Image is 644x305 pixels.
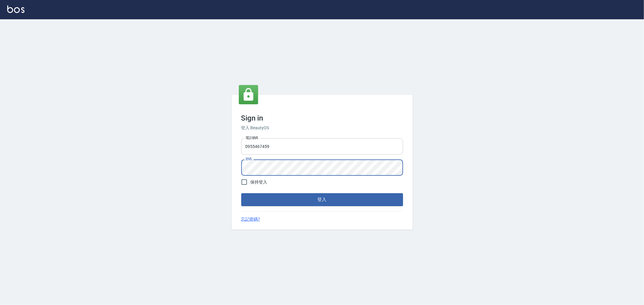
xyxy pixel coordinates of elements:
[251,179,268,185] span: 保持登入
[245,157,252,161] label: 密碼
[241,125,403,131] h6: 登入 BeautyOS
[241,114,403,122] h3: Sign in
[241,216,260,222] a: 忘記密碼?
[245,136,258,140] label: 電話號碼
[241,193,403,206] button: 登入
[7,5,24,13] img: Logo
